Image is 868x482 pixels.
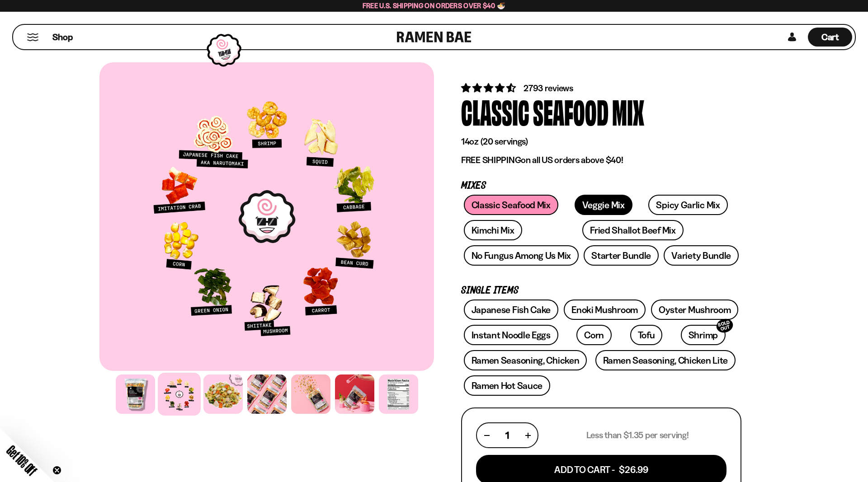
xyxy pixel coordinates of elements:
[595,350,736,370] a: Ramen Seasoning, Chicken Lite
[575,195,632,215] a: Veggie Mix
[464,325,558,345] a: Instant Noodle Eggs
[681,325,726,345] a: ShrimpSOLD OUT
[576,325,612,345] a: Corn
[715,317,735,335] div: SOLD OUT
[586,430,689,441] p: Less than $1.35 per serving!
[464,299,559,320] a: Japanese Fish Cake
[630,325,663,345] a: Tofu
[461,154,741,166] p: on all US orders above $40!
[533,94,609,128] div: Seafood
[4,443,39,478] span: Get 10% Off
[808,25,852,49] div: Cart
[505,430,509,441] span: 1
[27,33,39,41] button: Mobile Menu Trigger
[464,245,579,266] a: No Fungus Among Us Mix
[461,286,741,295] p: Single Items
[651,299,739,320] a: Oyster Mushroom
[464,350,587,370] a: Ramen Seasoning, Chicken
[584,245,659,266] a: Starter Bundle
[612,94,644,128] div: Mix
[564,299,646,320] a: Enoki Mushroom
[52,28,73,47] a: Shop
[363,1,506,10] span: Free U.S. Shipping on Orders over $40 🍜
[821,32,839,42] span: Cart
[464,220,522,240] a: Kimchi Mix
[582,220,683,240] a: Fried Shallot Beef Mix
[461,136,741,147] p: 14oz (20 servings)
[648,195,727,215] a: Spicy Garlic Mix
[464,375,551,396] a: Ramen Hot Sauce
[52,31,73,43] span: Shop
[461,94,529,128] div: Classic
[461,82,518,94] span: 4.68 stars
[664,245,739,266] a: Variety Bundle
[524,83,573,94] span: 2793 reviews
[461,182,741,190] p: Mixes
[461,154,521,165] strong: FREE SHIPPING
[52,466,61,475] button: Close teaser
